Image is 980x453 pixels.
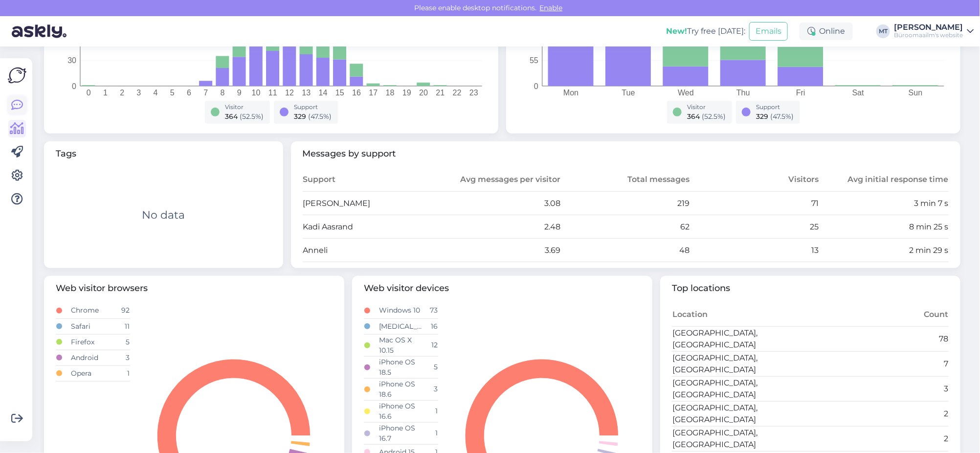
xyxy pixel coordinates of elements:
th: Avg initial response time [820,168,949,192]
td: 3 [423,378,438,400]
th: Visitors [690,168,819,192]
td: [GEOGRAPHIC_DATA], [GEOGRAPHIC_DATA] [672,426,810,451]
td: 3 min 7 s [820,192,949,215]
tspan: 15 [335,89,344,97]
td: Anneli [303,239,432,262]
tspan: 17 [369,89,378,97]
span: 329 [757,112,769,121]
div: [PERSON_NAME] [894,23,963,31]
tspan: Thu [736,89,750,97]
img: Askly Logo [8,66,26,85]
span: Web visitor devices [364,282,641,295]
div: Support [294,103,332,112]
tspan: 8 [221,89,225,97]
td: 2 min 29 s [820,239,949,262]
tspan: 10 [252,89,261,97]
tspan: 3 [136,89,141,97]
td: Firefox [70,334,115,350]
tspan: 4 [154,89,158,97]
td: iPhone OS 18.5 [379,356,423,378]
td: 2 [810,401,949,426]
td: 48 [561,239,690,262]
td: 3.69 [432,239,561,262]
tspan: 12 [285,89,294,97]
div: Büroomaailm's website [894,31,963,39]
td: Android [70,350,115,365]
span: Enable [537,3,566,12]
tspan: 16 [352,89,361,97]
td: [PERSON_NAME] [303,192,432,215]
td: [GEOGRAPHIC_DATA], [GEOGRAPHIC_DATA] [672,326,810,351]
tspan: 21 [436,89,445,97]
td: 16 [423,318,438,334]
a: [PERSON_NAME]Büroomaailm's website [894,23,974,39]
th: Total messages [561,168,690,192]
th: Location [672,303,810,326]
td: Mac OS X 10.15 [379,334,423,356]
td: 13 [690,239,819,262]
tspan: 55 [530,56,538,65]
td: iPhone OS 18.6 [379,378,423,400]
td: iPhone OS 16.7 [379,422,423,444]
tspan: 0 [534,82,538,90]
td: 2.48 [432,215,561,239]
td: 71 [690,192,819,215]
tspan: 5 [170,89,175,97]
div: Support [757,103,794,112]
span: ( 47.5 %) [309,112,332,121]
tspan: Sun [909,89,922,97]
td: 11 [115,318,130,334]
td: 3 [115,350,130,365]
td: Kadi Aasrand [303,215,432,239]
td: 62 [561,215,690,239]
tspan: 0 [87,89,91,97]
td: Safari [70,318,115,334]
td: 5 [115,334,130,350]
td: 1 [423,422,438,444]
tspan: 11 [268,89,277,97]
tspan: 1 [103,89,108,97]
td: 2 [810,426,949,451]
b: New! [666,26,687,36]
td: Chrome [70,303,115,318]
span: Web visitor browsers [56,282,333,295]
td: 219 [561,192,690,215]
tspan: Sat [852,89,865,97]
td: 73 [423,303,438,318]
tspan: 6 [187,89,191,97]
span: Top locations [672,282,949,295]
td: iPhone OS 16.6 [379,400,423,422]
td: 25 [690,215,819,239]
tspan: 14 [319,89,328,97]
th: Count [810,303,949,326]
td: 1 [423,400,438,422]
span: ( 52.5 %) [240,112,264,121]
div: Visitor [688,103,726,112]
td: 3 [810,376,949,401]
span: ( 52.5 %) [702,112,726,121]
th: Avg messages per visitor [432,168,561,192]
tspan: 30 [67,56,76,65]
td: [GEOGRAPHIC_DATA], [GEOGRAPHIC_DATA] [672,351,810,376]
span: 364 [225,112,238,121]
span: 329 [294,112,307,121]
tspan: 22 [453,89,462,97]
td: 1 [115,365,130,381]
td: [MEDICAL_DATA] [379,318,423,334]
td: 8 min 25 s [820,215,949,239]
div: MT [876,24,890,38]
tspan: 23 [469,89,478,97]
td: 92 [115,303,130,318]
span: ( 47.5 %) [771,112,794,121]
td: [GEOGRAPHIC_DATA], [GEOGRAPHIC_DATA] [672,376,810,401]
th: Support [303,168,432,192]
td: 5 [423,356,438,378]
tspan: 13 [302,89,311,97]
tspan: 9 [237,89,242,97]
span: Messages by support [303,147,949,160]
tspan: 0 [72,82,76,90]
td: 78 [810,326,949,351]
tspan: Wed [678,89,694,97]
div: Visitor [225,103,264,112]
button: Emails [749,22,788,41]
